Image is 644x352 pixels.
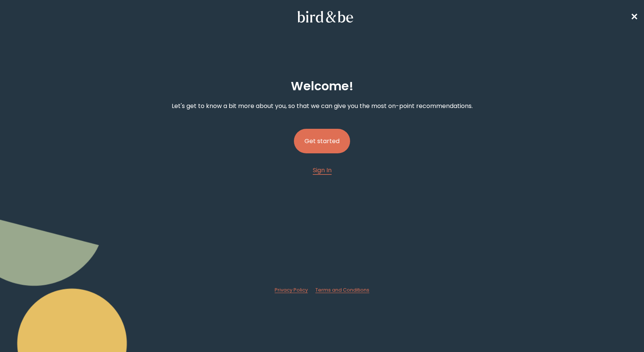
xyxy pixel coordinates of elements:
[172,101,473,111] p: Let's get to know a bit more about you, so that we can give you the most on-point recommendations.
[275,287,308,293] a: Privacy Policy
[630,10,638,23] a: ✕
[313,165,332,175] a: Sign In
[315,287,369,293] a: Terms and Conditions
[291,77,354,95] h2: Welcome !
[294,129,350,153] button: Get started
[294,117,350,165] a: Get started
[606,316,636,344] iframe: Gorgias live chat messenger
